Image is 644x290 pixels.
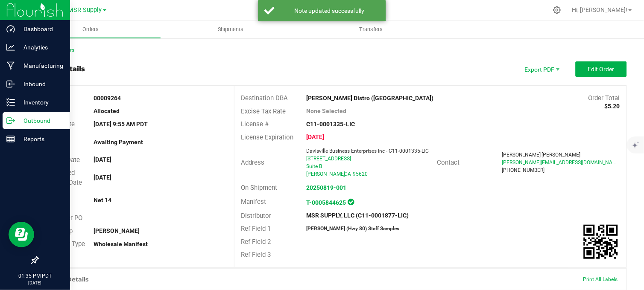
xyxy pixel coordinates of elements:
[15,24,66,34] p: Dashboard
[306,107,346,114] strong: None Selected
[241,225,271,232] span: Ref Field 1
[241,133,293,141] span: License Expiration
[306,171,345,177] span: [PERSON_NAME]
[9,222,34,247] iframe: Resource center
[94,156,111,163] strong: [DATE]
[94,197,111,203] strong: Net 14
[437,159,460,166] span: Contact
[4,272,66,280] p: 01:35 PM PDT
[306,163,322,169] span: Suite B
[94,121,148,128] strong: [DATE] 9:55 AM PDT
[301,20,442,38] a: Transfers
[6,98,15,107] inline-svg: Inventory
[306,212,409,219] strong: MSR SUPPLY, LLC (C11-0001877-LIC)
[161,20,302,38] a: Shipments
[68,6,102,14] span: MSR Supply
[588,94,620,102] span: Order Total
[15,97,66,107] p: Inventory
[241,184,277,191] span: On Shipment
[6,135,15,143] inline-svg: Reports
[306,133,324,140] strong: [DATE]
[94,227,140,234] strong: [PERSON_NAME]
[502,159,621,165] span: [PERSON_NAME][EMAIL_ADDRESS][DOMAIN_NAME]
[20,20,161,38] a: Orders
[241,94,288,102] span: Destination DBA
[6,80,15,88] inline-svg: Inbound
[207,26,255,33] span: Shipments
[542,152,581,158] span: [PERSON_NAME]
[516,61,567,77] li: Export PDF
[241,107,286,115] span: Excise Tax Rate
[241,198,266,206] span: Manifest
[94,95,121,101] strong: 00009264
[241,212,271,220] span: Distributor
[15,116,66,126] p: Outbound
[306,226,399,232] strong: [PERSON_NAME] (Hwy 80) Staff Samples
[71,26,110,33] span: Orders
[344,171,351,177] span: CA
[279,6,380,15] div: Note updated successfully
[241,251,271,258] span: Ref Field 3
[576,61,627,77] button: Edit Order
[306,148,429,154] span: Davisville Business Enterprises Inc - C11-0001335-LIC
[15,61,66,71] p: Manufacturing
[241,159,264,166] span: Address
[348,197,354,206] span: In Sync
[306,121,355,128] strong: C11-0001335-LIC
[502,167,545,173] span: [PHONE_NUMBER]
[343,171,344,177] span: ,
[6,61,15,70] inline-svg: Manufacturing
[502,152,541,158] span: [PERSON_NAME]
[94,139,143,145] strong: Awaiting Payment
[94,241,148,247] strong: Wholesale Manifest
[348,26,395,33] span: Transfers
[588,66,615,72] span: Edit Order
[552,6,562,14] div: Manage settings
[15,79,66,89] p: Inbound
[584,225,618,259] img: Scan me!
[6,25,15,33] inline-svg: Dashboard
[241,120,269,128] span: License #
[6,43,15,52] inline-svg: Analytics
[583,276,618,282] span: Print All Labels
[572,6,628,13] span: Hi, [PERSON_NAME]!
[306,95,433,101] strong: [PERSON_NAME] Distro ([GEOGRAPHIC_DATA])
[4,280,66,286] p: [DATE]
[94,174,111,181] strong: [DATE]
[15,42,66,52] p: Analytics
[584,225,618,259] qrcode: 00009264
[15,134,66,144] p: Reports
[353,171,368,177] span: 95620
[306,184,346,191] a: 20250819-001
[605,103,620,110] strong: $5.20
[6,116,15,125] inline-svg: Outbound
[241,238,271,246] span: Ref Field 2
[306,156,351,162] span: [STREET_ADDRESS]
[94,107,120,114] strong: Allocated
[306,199,346,206] a: T-0005844625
